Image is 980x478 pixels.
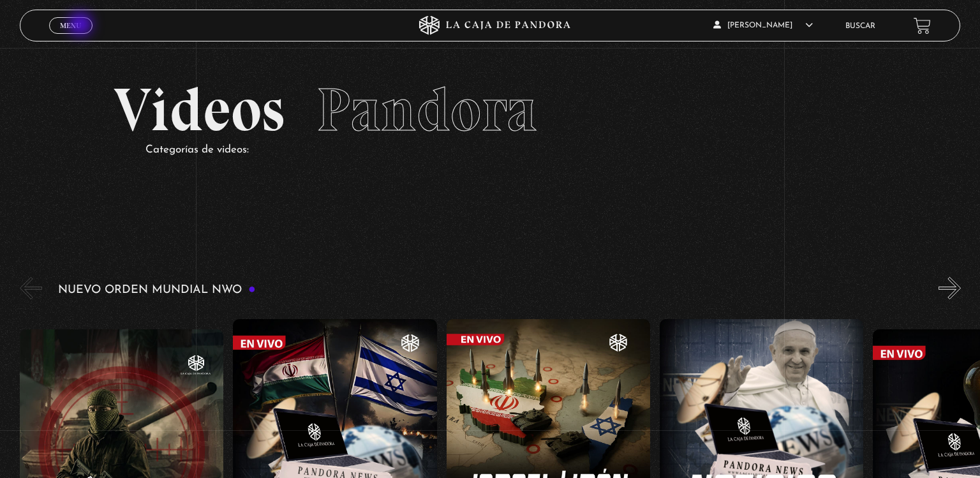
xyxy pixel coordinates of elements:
[60,22,81,29] span: Menu
[914,17,931,34] a: View your shopping cart
[145,140,866,160] p: Categorías de videos:
[20,277,42,299] button: Previous
[939,277,961,299] button: Next
[114,80,866,140] h2: Videos
[845,22,875,30] a: Buscar
[713,22,813,29] span: [PERSON_NAME]
[58,284,256,296] h3: Nuevo Orden Mundial NWO
[56,33,86,41] span: Cerrar
[316,73,537,146] span: Pandora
